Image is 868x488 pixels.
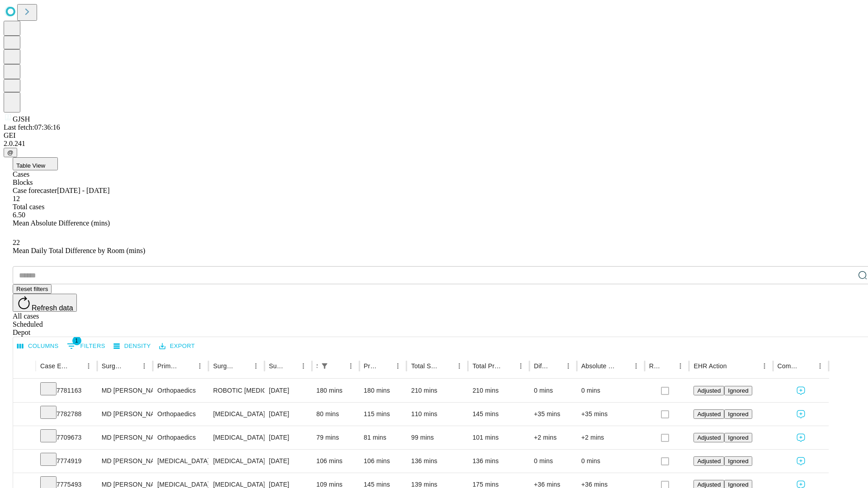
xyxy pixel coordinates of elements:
[453,360,466,372] button: Menu
[4,140,864,148] div: 2.0.241
[102,450,148,473] div: MD [PERSON_NAME] E Md
[728,360,741,372] button: Sort
[72,336,81,345] span: 1
[13,187,57,194] span: Case forecaster
[728,387,748,394] span: Ignored
[82,360,95,372] button: Menu
[213,403,259,426] div: [MEDICAL_DATA] [MEDICAL_DATA]
[581,403,640,426] div: +35 mins
[697,481,721,488] span: Adjusted
[13,239,20,246] span: 22
[581,362,616,370] div: Absolute Difference
[18,407,31,422] button: Expand
[364,403,402,426] div: 115 mins
[157,339,197,353] button: Export
[102,426,148,449] div: MD [PERSON_NAME] [PERSON_NAME] Md
[411,379,463,402] div: 210 mins
[472,379,525,402] div: 210 mins
[697,434,721,441] span: Adjusted
[18,430,31,446] button: Expand
[13,211,25,219] span: 6.50
[472,426,525,449] div: 101 mins
[57,187,109,194] span: [DATE] - [DATE]
[697,411,721,418] span: Adjusted
[728,434,748,441] span: Ignored
[472,362,501,370] div: Total Predicted Duration
[630,360,642,372] button: Menu
[411,426,463,449] div: 99 mins
[40,403,93,426] div: 7782788
[472,403,525,426] div: 145 mins
[693,386,724,395] button: Adjusted
[102,403,148,426] div: MD [PERSON_NAME] [PERSON_NAME] Md
[724,409,752,419] button: Ignored
[18,454,31,469] button: Expand
[269,450,307,473] div: [DATE]
[40,450,93,473] div: 7774919
[693,433,724,442] button: Adjusted
[617,360,630,372] button: Sort
[814,360,826,372] button: Menu
[213,362,236,370] div: Surgery Name
[549,360,562,372] button: Sort
[111,339,153,353] button: Density
[411,403,463,426] div: 110 mins
[250,360,262,372] button: Menu
[344,360,357,372] button: Menu
[364,426,402,449] div: 81 mins
[40,379,93,402] div: 7781163
[13,294,77,312] button: Refresh data
[157,450,204,473] div: [MEDICAL_DATA]
[13,247,145,254] span: Mean Daily Total Difference by Room (mins)
[213,450,259,473] div: [MEDICAL_DATA]
[32,304,73,312] span: Refresh data
[16,286,48,292] span: Reset filters
[364,450,402,473] div: 106 mins
[4,123,60,131] span: Last fetch: 07:36:16
[4,148,17,157] button: @
[318,360,331,372] button: Show filters
[581,426,640,449] div: +2 mins
[213,426,259,449] div: [MEDICAL_DATA] WITH [MEDICAL_DATA] REPAIR
[318,360,331,372] div: 1 active filter
[13,115,30,123] span: GJSH
[693,456,724,466] button: Adjusted
[40,362,69,370] div: Case Epic Id
[269,403,307,426] div: [DATE]
[65,339,108,353] button: Show filters
[316,450,355,473] div: 106 mins
[728,481,748,488] span: Ignored
[534,450,572,473] div: 0 mins
[157,403,204,426] div: Orthopaedics
[778,362,800,370] div: Comments
[649,362,661,370] div: Resolved in EHR
[379,360,392,372] button: Sort
[269,426,307,449] div: [DATE]
[472,450,525,473] div: 136 mins
[801,360,814,372] button: Sort
[316,362,317,370] div: Scheduled In Room Duration
[693,362,726,370] div: EHR Action
[193,360,206,372] button: Menu
[269,362,283,370] div: Surgery Date
[693,409,724,419] button: Adjusted
[316,426,355,449] div: 79 mins
[40,426,93,449] div: 7709673
[758,360,771,372] button: Menu
[157,379,204,402] div: Orthopaedics
[562,360,575,372] button: Menu
[514,360,527,372] button: Menu
[364,362,378,370] div: Predicted In Room Duration
[237,360,250,372] button: Sort
[18,383,31,399] button: Expand
[581,450,640,473] div: 0 mins
[102,362,124,370] div: Surgeon Name
[724,433,752,442] button: Ignored
[15,339,61,353] button: Select columns
[316,379,355,402] div: 180 mins
[125,360,138,372] button: Sort
[724,386,752,395] button: Ignored
[157,426,204,449] div: Orthopaedics
[13,284,52,294] button: Reset filters
[284,360,297,372] button: Sort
